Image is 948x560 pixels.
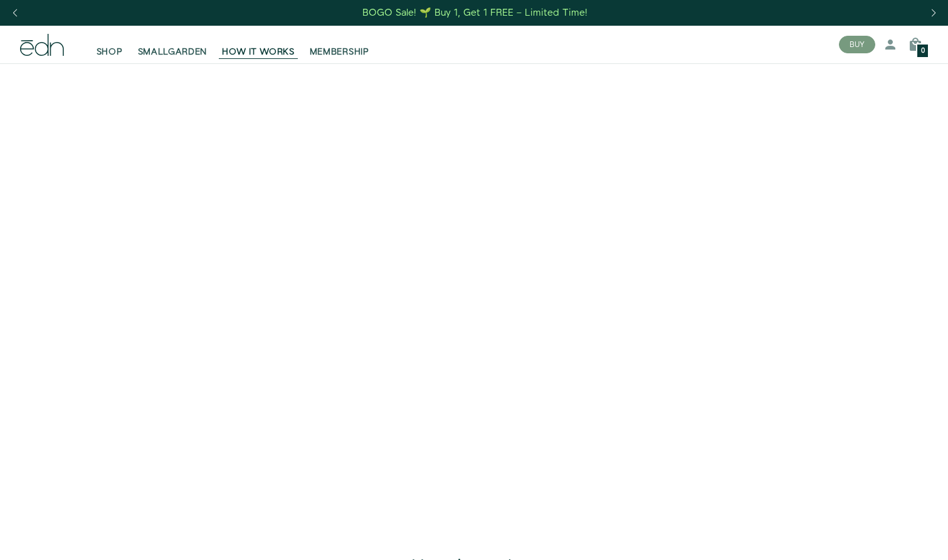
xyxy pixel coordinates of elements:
a: BOGO Sale! 🌱 Buy 1, Get 1 FREE – Limited Time! [362,3,589,23]
button: BUY [839,36,875,53]
span: SHOP [97,46,123,58]
a: SMALLGARDEN [130,31,215,58]
a: HOW IT WORKS [214,31,302,58]
span: SMALLGARDEN [138,46,208,58]
div: BOGO Sale! 🌱 Buy 1, Get 1 FREE – Limited Time! [362,6,587,19]
a: SHOP [89,31,130,58]
span: MEMBERSHIP [310,46,369,58]
a: MEMBERSHIP [302,31,377,58]
span: HOW IT WORKS [222,46,294,58]
span: 0 [921,48,925,55]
